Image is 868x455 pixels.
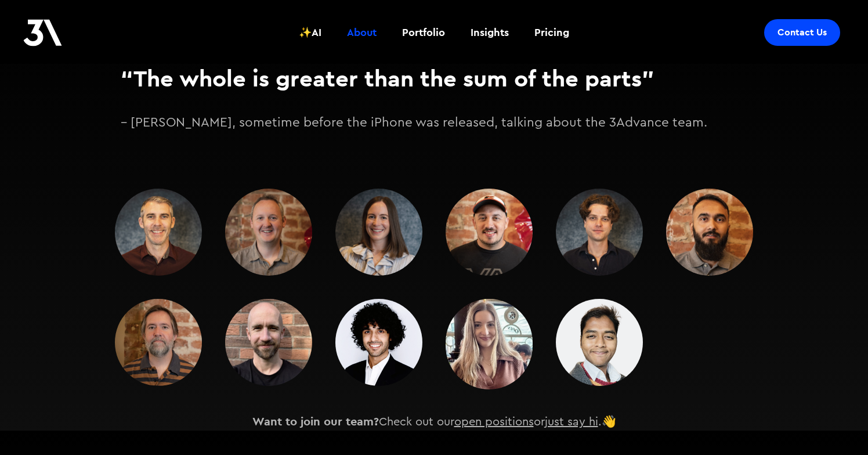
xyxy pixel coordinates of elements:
[777,27,827,38] div: Contact Us
[121,64,747,92] h3: “The whole is greater than the sum of the parts”
[464,11,516,54] a: Insights
[121,113,747,133] p: – [PERSON_NAME], sometime before the iPhone was released, talking about the 3Advance team.
[395,11,452,54] a: Portfolio
[471,25,509,40] div: Insights
[299,25,321,40] div: ✨AI
[347,25,377,40] div: About
[252,414,379,429] strong: Want to join our team?
[292,11,328,54] a: ✨AI
[402,25,445,40] div: Portfolio
[340,11,384,54] a: About
[764,19,840,46] a: Contact Us
[545,416,598,428] a: just say hi
[454,416,534,428] a: open positions
[527,11,576,54] a: Pricing
[534,25,569,40] div: Pricing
